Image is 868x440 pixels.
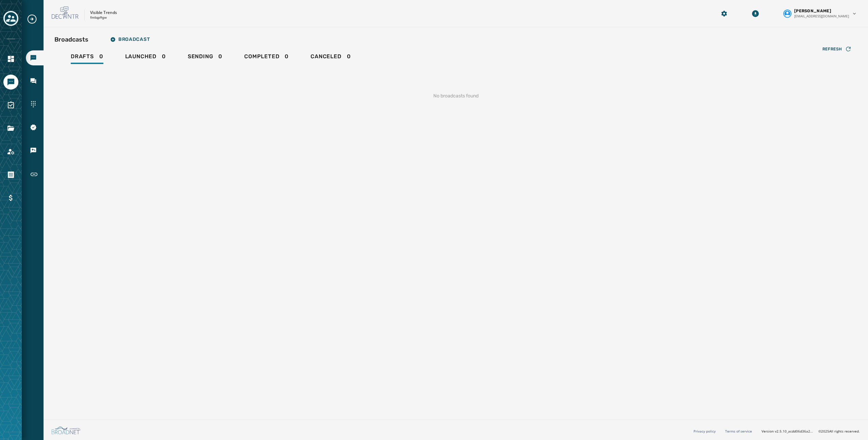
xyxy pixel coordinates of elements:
[71,53,94,60] span: Drafts
[110,37,150,42] span: Broadcast
[54,35,88,44] h2: Broadcasts
[65,50,109,65] a: Drafts0
[817,44,857,54] button: Refresh
[125,53,166,64] div: 0
[239,50,294,65] a: Completed0
[71,53,103,64] div: 0
[794,14,849,19] span: [EMAIL_ADDRESS][DOMAIN_NAME]
[694,429,716,434] a: Privacy policy
[54,82,857,110] div: No broadcasts found
[3,190,18,205] a: Navigate to Billing
[775,429,813,434] span: v2.5.10_acdd06d36a2d477687e21de5ea907d8c03850ae9
[188,53,213,60] span: Sending
[188,53,222,64] div: 0
[120,50,171,65] a: Launched0
[182,50,228,65] a: Sending0
[725,429,752,434] a: Terms of service
[90,10,117,15] p: Visible Trends
[794,8,831,14] span: [PERSON_NAME]
[26,166,44,183] a: Navigate to Short Links
[3,98,18,113] a: Navigate to Surveys
[26,120,44,135] a: Navigate to 10DLC Registration
[244,53,289,64] div: 0
[27,14,43,25] button: Expand sub nav menu
[718,7,730,20] button: Manage global settings
[781,5,860,21] button: User settings
[3,51,18,66] a: Navigate to Home
[3,11,18,26] button: Toggle account select drawer
[3,121,18,136] a: Navigate to Files
[311,53,341,60] span: Canceled
[26,74,44,89] a: Navigate to Inbox
[749,7,762,20] button: Download Menu
[311,53,351,64] div: 0
[26,50,44,65] a: Navigate to Broadcasts
[762,429,813,434] span: Version
[305,50,356,65] a: Canceled0
[125,53,156,60] span: Launched
[3,167,18,182] a: Navigate to Orders
[3,75,18,90] a: Navigate to Messaging
[818,429,860,434] span: © 2025 All rights reserved.
[244,53,279,60] span: Completed
[26,143,44,158] a: Navigate to Keywords & Responders
[822,46,842,52] span: Refresh
[26,97,44,112] a: Navigate to Sending Numbers
[105,33,155,46] button: Broadcast
[90,15,107,20] p: fmtqp9gw
[3,144,18,159] a: Navigate to Account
